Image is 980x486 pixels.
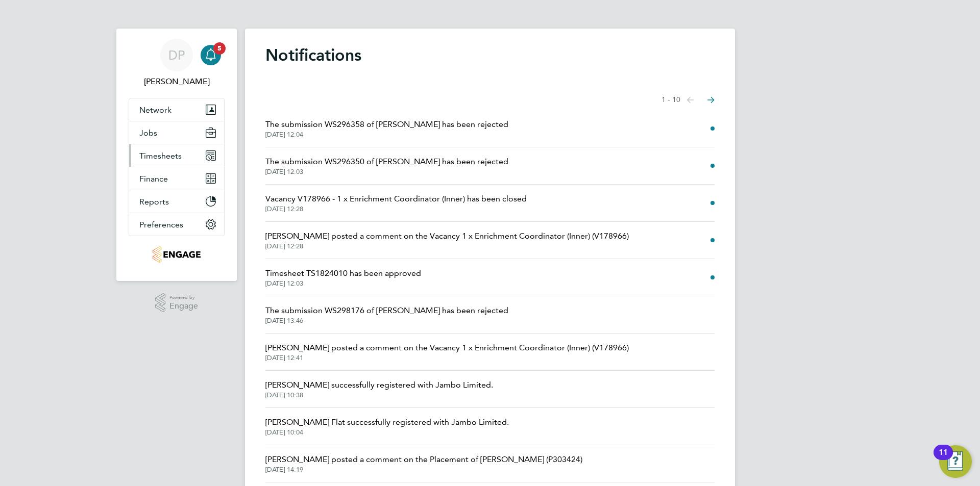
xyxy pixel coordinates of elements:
[129,39,225,88] a: DP[PERSON_NAME]
[265,156,508,176] a: The submission WS296350 of [PERSON_NAME] has been rejected[DATE] 12:03
[129,246,225,263] a: Go to home page
[265,45,715,65] h1: Notifications
[265,205,527,213] span: [DATE] 12:28
[169,293,198,302] span: Powered by
[265,304,508,317] span: The submission WS298176 of [PERSON_NAME] has been rejected
[265,342,629,362] a: [PERSON_NAME] posted a comment on the Vacancy 1 x Enrichment Coordinator (Inner) (V178966)[DATE] ...
[139,105,171,115] span: Network
[661,90,715,110] nav: Select page of notifications list
[129,75,225,88] span: Danielle Page
[265,379,493,399] a: [PERSON_NAME] successfully registered with Jambo Limited.[DATE] 10:38
[265,354,629,362] span: [DATE] 12:41
[139,174,168,184] span: Finance
[265,230,629,250] a: [PERSON_NAME] posted a comment on the Vacancy 1 x Enrichment Coordinator (Inner) (V178966)[DATE] ...
[265,317,508,325] span: [DATE] 13:46
[116,29,237,281] nav: Main navigation
[265,131,508,139] span: [DATE] 12:04
[139,220,183,229] span: Preferences
[939,445,972,478] button: Open Resource Center, 11 new notifications
[129,144,224,167] button: Timesheets
[265,416,509,437] a: [PERSON_NAME] Flat successfully registered with Jambo Limited.[DATE] 10:04
[153,246,200,263] img: jambo-logo-retina.png
[139,197,169,207] span: Reports
[265,342,629,354] span: [PERSON_NAME] posted a comment on the Vacancy 1 x Enrichment Coordinator (Inner) (V178966)
[265,428,509,437] span: [DATE] 10:04
[661,95,680,105] span: 1 - 10
[265,453,582,474] a: [PERSON_NAME] posted a comment on the Placement of [PERSON_NAME] (P303424)[DATE] 14:19
[265,168,508,176] span: [DATE] 12:03
[129,190,224,213] button: Reports
[169,302,198,311] span: Engage
[265,118,508,139] a: The submission WS296358 of [PERSON_NAME] has been rejected[DATE] 12:04
[129,98,224,121] button: Network
[155,293,199,313] a: Powered byEngage
[265,267,421,279] span: Timesheet TS1824010 has been approved
[129,213,224,236] button: Preferences
[129,167,224,190] button: Finance
[265,379,493,391] span: [PERSON_NAME] successfully registered with Jambo Limited.
[265,304,508,325] a: The submission WS298176 of [PERSON_NAME] has been rejected[DATE] 13:46
[265,118,508,131] span: The submission WS296358 of [PERSON_NAME] has been rejected
[265,466,582,474] span: [DATE] 14:19
[265,156,508,168] span: The submission WS296350 of [PERSON_NAME] has been rejected
[265,193,527,213] a: Vacancy V178966 - 1 x Enrichment Coordinator (Inner) has been closed[DATE] 12:28
[168,48,185,62] span: DP
[213,42,226,55] span: 5
[939,452,948,466] div: 11
[265,279,421,288] span: [DATE] 12:03
[265,416,509,428] span: [PERSON_NAME] Flat successfully registered with Jambo Limited.
[265,230,629,242] span: [PERSON_NAME] posted a comment on the Vacancy 1 x Enrichment Coordinator (Inner) (V178966)
[139,128,157,138] span: Jobs
[129,121,224,144] button: Jobs
[265,242,629,250] span: [DATE] 12:28
[265,391,493,399] span: [DATE] 10:38
[265,267,421,288] a: Timesheet TS1824010 has been approved[DATE] 12:03
[139,151,182,161] span: Timesheets
[201,39,221,71] a: 5
[265,453,582,466] span: [PERSON_NAME] posted a comment on the Placement of [PERSON_NAME] (P303424)
[265,193,527,205] span: Vacancy V178966 - 1 x Enrichment Coordinator (Inner) has been closed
